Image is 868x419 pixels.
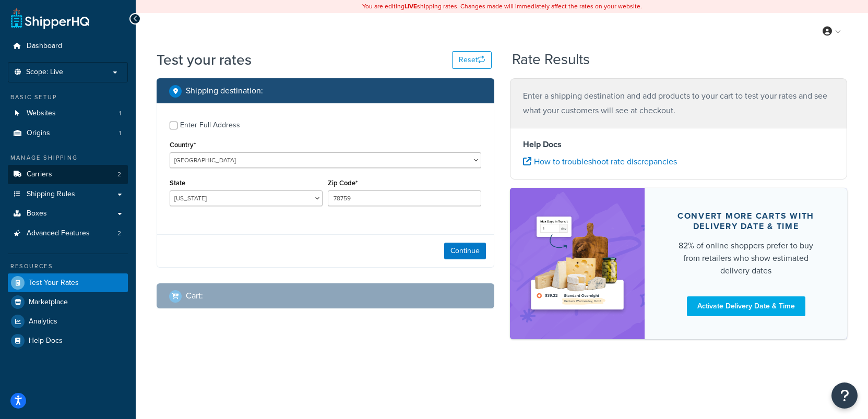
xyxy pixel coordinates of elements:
[8,93,128,102] div: Basic Setup
[523,138,835,151] h4: Help Docs
[831,382,858,409] button: Open Resource Center
[27,209,47,218] span: Boxes
[157,50,252,70] h1: Test your rates
[119,109,121,118] span: 1
[27,170,52,179] span: Carriers
[405,2,417,11] b: LIVE
[328,179,358,187] label: Zip Code*
[8,262,128,271] div: Resources
[8,204,128,223] a: Boxes
[29,317,57,326] span: Analytics
[8,124,128,143] li: Origins
[444,243,486,259] button: Continue
[180,118,240,133] div: Enter Full Address
[8,312,128,331] a: Analytics
[119,129,121,138] span: 1
[8,37,128,56] a: Dashboard
[8,293,128,312] a: Marketplace
[170,141,196,149] label: Country*
[170,179,185,187] label: State
[117,229,121,238] span: 2
[8,185,128,204] a: Shipping Rules
[526,203,629,323] img: feature-image-ddt-36eae7f7280da8017bfb280eaccd9c446f90b1fe08728e4019434db127062ab4.png
[523,155,677,167] a: How to troubleshoot rate discrepancies
[8,331,128,350] a: Help Docs
[27,190,75,199] span: Shipping Rules
[27,229,90,238] span: Advanced Features
[8,273,128,292] a: Test Your Rates
[117,170,121,179] span: 2
[186,291,203,301] h2: Cart :
[170,122,177,129] input: Enter Full Address
[523,89,835,118] p: Enter a shipping destination and add products to your cart to test your rates and see what your c...
[8,153,128,162] div: Manage Shipping
[8,224,128,243] li: Advanced Features
[8,224,128,243] a: Advanced Features2
[26,68,63,77] span: Scope: Live
[8,104,128,123] a: Websites1
[29,337,63,345] span: Help Docs
[670,211,822,232] div: Convert more carts with delivery date & time
[27,129,50,138] span: Origins
[8,124,128,143] a: Origins1
[670,240,822,277] div: 82% of online shoppers prefer to buy from retailers who show estimated delivery dates
[29,279,79,288] span: Test Your Rates
[512,52,590,68] h2: Rate Results
[8,104,128,123] li: Websites
[687,296,805,316] a: Activate Delivery Date & Time
[27,42,62,51] span: Dashboard
[8,165,128,184] li: Carriers
[186,86,263,95] h2: Shipping destination :
[8,165,128,184] a: Carriers2
[452,51,492,69] button: Reset
[27,109,56,118] span: Websites
[29,298,68,307] span: Marketplace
